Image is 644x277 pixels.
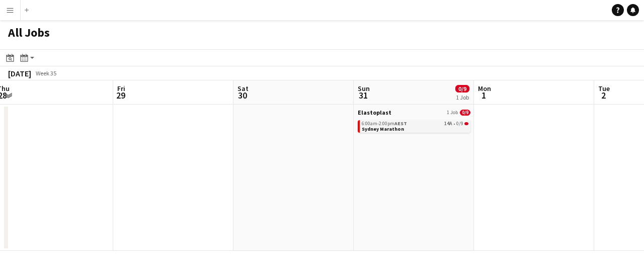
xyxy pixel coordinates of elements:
[456,94,469,101] div: 1 Job
[456,121,463,126] span: 0/9
[237,84,249,93] span: Sat
[362,120,468,132] a: 6:00am-2:00pmAEST14A•0/9Sydney Marathon
[236,89,249,101] span: 30
[116,89,125,101] span: 29
[362,121,407,126] span: 6:00am-2:00pm
[33,69,58,77] span: Week 35
[464,122,468,125] span: 0/9
[358,109,470,135] div: Elastoplast1 Job0/96:00am-2:00pmAEST14A•0/9Sydney Marathon
[478,84,491,93] span: Mon
[394,120,407,127] span: AEST
[356,89,370,101] span: 31
[597,89,610,101] span: 2
[444,121,452,126] span: 14A
[476,89,491,101] span: 1
[362,121,468,126] div: •
[117,84,125,93] span: Fri
[8,68,31,78] div: [DATE]
[460,110,470,116] span: 0/9
[455,85,469,93] span: 0/9
[358,109,470,116] a: Elastoplast1 Job0/9
[362,126,404,132] span: Sydney Marathon
[358,109,391,116] span: Elastoplast
[358,84,370,93] span: Sun
[447,110,458,116] span: 1 Job
[598,84,610,93] span: Tue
